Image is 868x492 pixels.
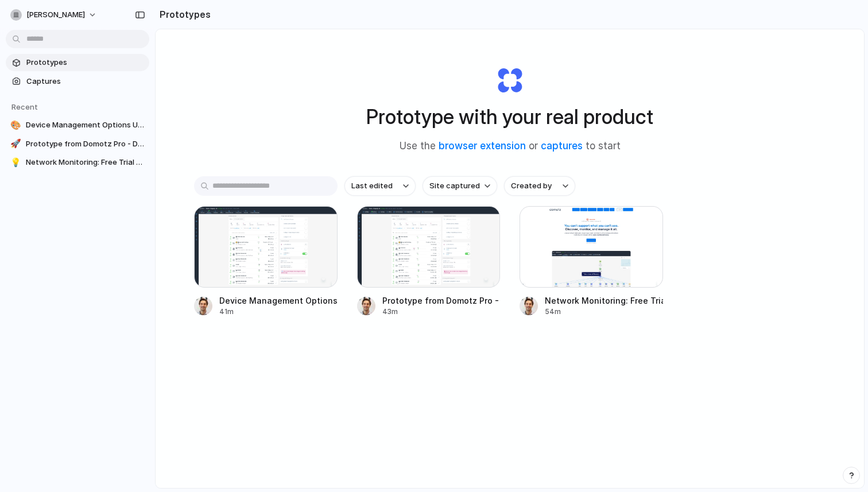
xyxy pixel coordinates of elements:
button: Created by [504,176,575,196]
a: 💡Network Monitoring: Free Trial Button Modal [6,154,149,171]
div: 🎨 [10,119,21,131]
h2: Prototypes [155,7,211,21]
a: Device Management Options UpdateDevice Management Options Update41m [194,206,338,317]
a: 🎨Device Management Options Update [6,117,149,134]
span: Device Management Options Update [26,119,145,131]
div: Prototype from Domotz Pro - Devices [382,295,501,307]
a: captures [541,140,583,152]
a: Prototypes [6,54,149,71]
span: Use the or to start [400,139,621,154]
div: 54m [545,307,663,317]
span: Prototype from Domotz Pro - Devices [26,138,145,150]
div: Network Monitoring: Free Trial Button Modal [545,295,663,307]
span: Last edited [351,180,393,192]
a: Captures [6,73,149,90]
div: 43m [382,307,501,317]
button: Last edited [344,176,416,196]
div: 🚀 [10,138,21,150]
span: Prototypes [26,57,145,68]
div: Device Management Options Update [219,295,338,307]
span: Recent [11,102,38,111]
a: browser extension [439,140,526,152]
span: Site captured [429,180,480,192]
span: Created by [511,180,552,192]
h1: Prototype with your real product [366,102,653,132]
a: Prototype from Domotz Pro - DevicesPrototype from Domotz Pro - Devices43m [357,206,501,317]
span: Captures [26,76,145,87]
a: Network Monitoring: Free Trial Button ModalNetwork Monitoring: Free Trial Button Modal54m [520,206,663,317]
button: Site captured [423,176,497,196]
a: 🚀Prototype from Domotz Pro - Devices [6,135,149,153]
div: 41m [219,307,338,317]
button: [PERSON_NAME] [6,6,103,24]
div: 💡 [10,157,21,168]
span: Network Monitoring: Free Trial Button Modal [26,157,145,168]
span: [PERSON_NAME] [26,9,85,21]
